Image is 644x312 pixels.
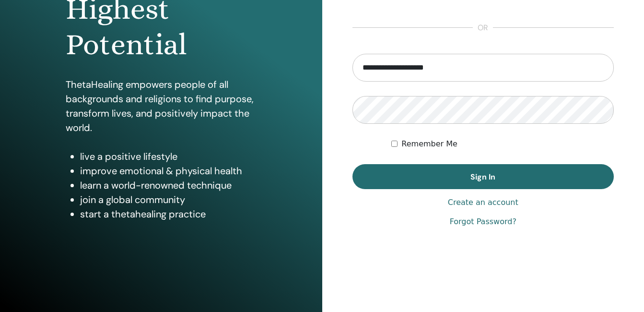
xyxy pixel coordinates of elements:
[66,77,257,135] p: ThetaHealing empowers people of all backgrounds and religions to find purpose, transform lives, a...
[80,164,257,178] li: improve emotional & physical health
[80,149,257,164] li: live a positive lifestyle
[448,197,518,208] a: Create an account
[470,172,495,182] span: Sign In
[473,22,493,34] span: or
[80,192,257,207] li: join a global community
[401,138,457,150] label: Remember Me
[450,216,516,228] a: Forgot Password?
[391,138,614,150] div: Keep me authenticated indefinitely or until I manually logout
[80,178,257,192] li: learn a world-renowned technique
[80,207,257,221] li: start a thetahealing practice
[352,164,614,189] button: Sign In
